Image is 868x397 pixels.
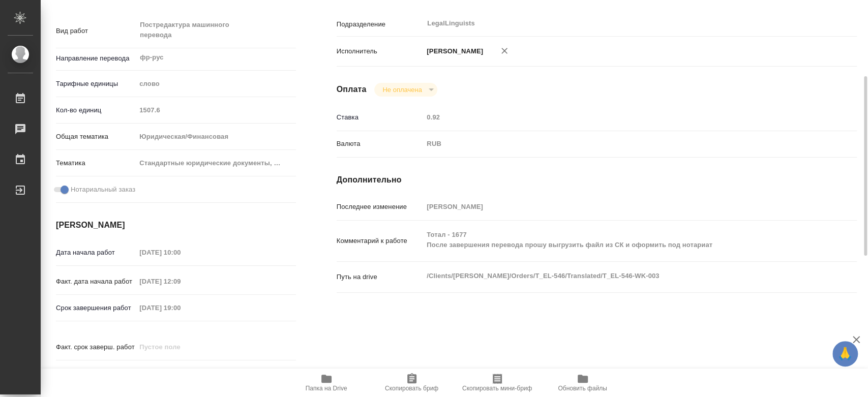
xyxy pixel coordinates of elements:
h4: Дополнительно [337,174,857,186]
h4: [PERSON_NAME] [56,219,296,231]
input: Пустое поле [136,274,225,289]
p: Тематика [56,158,136,168]
input: Пустое поле [136,103,295,117]
span: 🙏 [836,343,854,364]
p: Последнее изменение [337,202,424,212]
p: Дата начала работ [56,248,136,258]
button: 🙏 [832,341,858,367]
p: Кол-во единиц [56,105,136,115]
p: Срок завершения работ [56,303,136,313]
p: Исполнитель [337,46,424,56]
p: Путь на drive [337,272,424,282]
p: Тарифные единицы [56,79,136,89]
h4: Оплата [337,83,367,96]
span: Скопировать бриф [385,385,438,392]
div: Не оплачена [374,83,437,97]
textarea: /Clients/[PERSON_NAME]/Orders/T_EL-546/Translated/T_EL-546-WK-003 [423,267,813,285]
input: Пустое поле [136,245,225,260]
div: RUB [423,135,813,152]
p: Комментарий к работе [337,236,424,246]
button: Удалить исполнителя [493,40,516,62]
span: Нотариальный заказ [71,185,135,195]
button: Папка на Drive [284,369,369,397]
button: Скопировать мини-бриф [455,369,540,397]
p: Вид работ [56,26,136,36]
p: Направление перевода [56,53,136,64]
p: Ставка [337,112,424,123]
div: слово [136,75,295,93]
div: Стандартные юридические документы, договоры, уставы [136,155,295,172]
textarea: Тотал - 1677 После завершения перевода прошу выгрузить файл из СК и оформить под нотариат [423,226,813,254]
p: [PERSON_NAME] [423,46,483,56]
input: ✎ Введи что-нибудь [136,366,225,381]
span: Обновить файлы [558,385,607,392]
button: Обновить файлы [540,369,625,397]
button: Не оплачена [379,85,425,94]
input: Пустое поле [136,300,225,315]
button: Скопировать бриф [369,369,455,397]
div: Юридическая/Финансовая [136,128,295,145]
p: Факт. срок заверш. работ [56,342,136,352]
p: Валюта [337,139,424,149]
p: Общая тематика [56,132,136,142]
p: Факт. дата начала работ [56,277,136,287]
input: Пустое поле [423,110,813,125]
input: Пустое поле [423,199,813,214]
span: Скопировать мини-бриф [462,385,532,392]
span: Папка на Drive [306,385,347,392]
p: Подразделение [337,19,424,29]
input: Пустое поле [136,340,225,354]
